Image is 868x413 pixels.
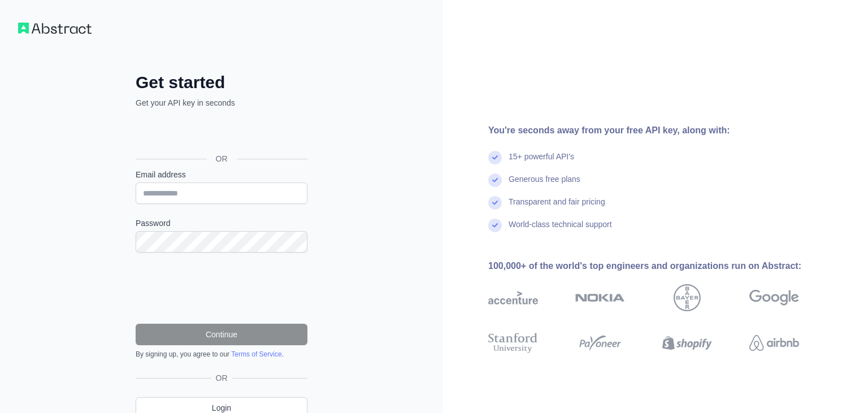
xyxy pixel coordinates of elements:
div: You're seconds away from your free API key, along with: [488,124,835,137]
iframe: Sign in with Google Button [130,121,311,146]
img: check mark [488,173,502,187]
img: check mark [488,151,502,164]
img: shopify [662,331,712,355]
img: stanford university [488,331,538,355]
span: OR [207,153,237,164]
span: OR [211,372,232,384]
img: Workflow [18,23,92,34]
div: 15+ powerful API's [509,151,574,173]
a: Terms of Service [231,350,281,358]
div: By signing up, you agree to our . [136,350,307,359]
div: Transparent and fair pricing [509,196,605,219]
p: Get your API key in seconds [136,97,307,108]
img: payoneer [575,331,625,355]
img: accenture [488,284,538,311]
img: check mark [488,196,502,210]
img: check mark [488,219,502,232]
img: nokia [575,284,625,311]
label: Email address [136,169,307,180]
img: airbnb [749,331,799,355]
img: google [749,284,799,311]
h2: Get started [136,72,307,93]
div: 100,000+ of the world's top engineers and organizations run on Abstract: [488,259,835,273]
div: Sign in with Google. Opens in new tab [136,121,305,146]
div: World-class technical support [509,219,612,241]
label: Password [136,218,307,229]
div: Generous free plans [509,173,580,196]
iframe: reCAPTCHA [136,266,307,310]
img: bayer [674,284,701,311]
button: Continue [136,324,307,345]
